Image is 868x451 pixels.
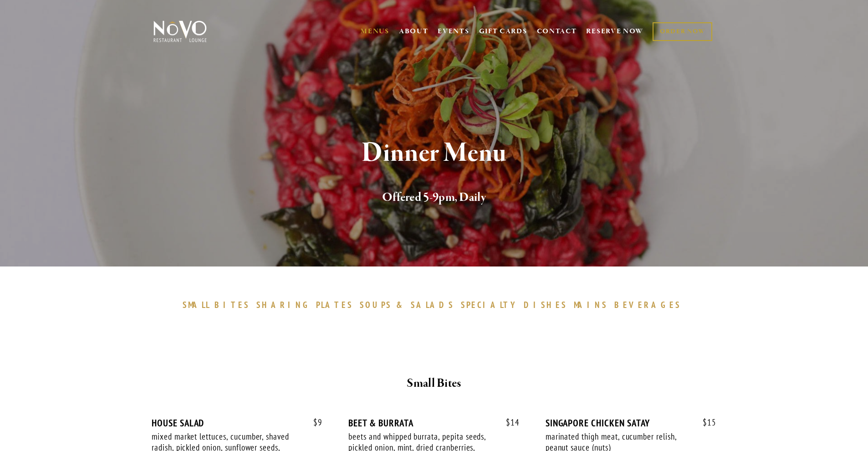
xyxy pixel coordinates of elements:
[152,20,209,43] img: Novo Restaurant &amp; Lounge
[411,299,454,310] span: SALADS
[152,417,322,429] div: HOUSE SALAD
[361,27,389,36] a: MENUS
[461,299,519,310] span: SPECIALTY
[506,417,511,428] span: $
[348,417,519,429] div: BEET & BURRATA
[168,188,700,207] h2: Offered 5-9pm, Daily
[461,299,571,310] a: SPECIALTYDISHES
[183,299,254,310] a: SMALLBITES
[586,23,643,40] a: RESERVE NOW
[396,299,406,310] span: &
[183,299,210,310] span: SMALL
[614,299,681,310] span: BEVERAGES
[524,299,567,310] span: DISHES
[694,417,716,428] span: 15
[574,299,608,310] span: MAINS
[574,299,613,310] a: MAINS
[168,138,700,168] h1: Dinner Menu
[360,299,392,310] span: SOUPS
[653,22,712,41] a: ORDER NOW
[537,23,577,40] a: CONTACT
[497,417,520,428] span: 14
[479,23,527,40] a: GIFT CARDS
[360,299,459,310] a: SOUPS&SALADS
[407,375,461,391] strong: Small Bites
[304,417,322,428] span: 9
[614,299,685,310] a: BEVERAGES
[313,417,318,428] span: $
[256,299,312,310] span: SHARING
[438,27,469,36] a: EVENTS
[256,299,357,310] a: SHARINGPLATES
[703,417,707,428] span: $
[316,299,353,310] span: PLATES
[214,299,250,310] span: BITES
[399,27,429,36] a: ABOUT
[546,417,716,429] div: SINGAPORE CHICKEN SATAY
